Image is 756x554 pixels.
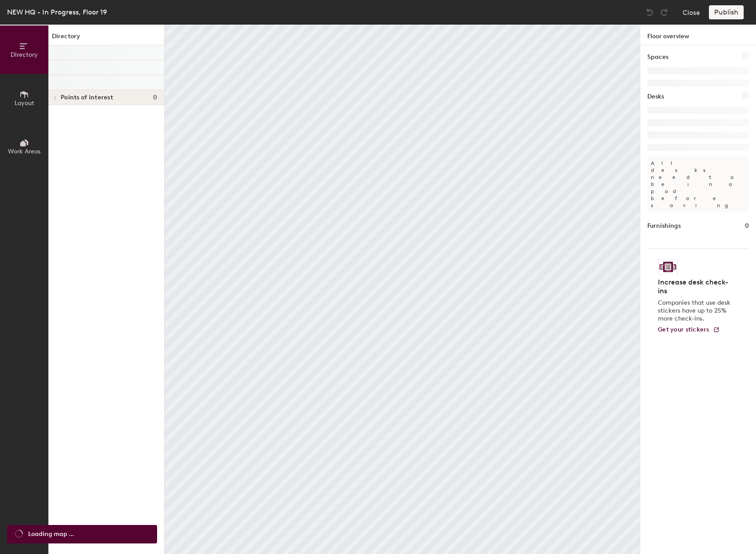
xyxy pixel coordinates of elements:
[48,32,164,45] h1: Directory
[15,99,34,107] span: Layout
[640,25,756,45] h1: Floor overview
[61,94,113,101] span: Points of interest
[658,278,733,295] h4: Increase desk check-ins
[647,92,664,102] h1: Desks
[646,8,654,17] img: Undo
[658,299,733,323] p: Companies that use desk stickers have up to 25% more check-ins.
[647,156,749,212] p: All desks need to be in a pod before saving
[660,8,668,17] img: Redo
[153,94,157,101] span: 0
[647,221,681,231] h1: Furnishings
[11,51,38,58] span: Directory
[658,326,720,334] a: Get your stickers
[658,326,709,333] span: Get your stickers
[745,221,749,231] h1: 0
[165,25,640,554] canvas: Map
[8,148,40,155] span: Work Areas
[658,259,678,274] img: Sticker logo
[28,529,74,539] span: Loading map ...
[683,5,700,19] button: Close
[647,52,668,62] h1: Spaces
[7,7,107,18] div: NEW HQ - In Progress, Floor 19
